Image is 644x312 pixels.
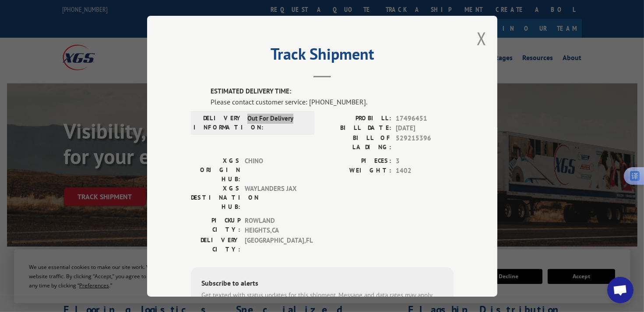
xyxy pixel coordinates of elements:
[322,166,391,176] label: WEIGHT:
[245,156,304,183] span: CHINO
[322,123,391,133] label: BILL DATE:
[191,48,454,65] h2: Track Shipment
[191,235,240,254] label: DELIVERY CITY:
[191,183,240,211] label: XGS DESTINATION HUB:
[607,277,633,303] div: Open chat
[396,133,454,151] span: 529215396
[396,123,454,133] span: [DATE]
[245,235,304,254] span: [GEOGRAPHIC_DATA] , FL
[194,113,243,132] label: DELIVERY INFORMATION:
[322,113,391,123] label: PROBILL:
[211,96,454,107] div: Please contact customer service: [PHONE_NUMBER].
[247,113,306,132] span: Out For Delivery
[211,86,454,97] label: ESTIMATED DELIVERY TIME:
[396,166,454,176] span: 1402
[245,183,304,211] span: WAYLANDERS JAX
[201,277,443,290] div: Subscribe to alerts
[477,27,486,50] button: Close modal
[396,156,454,166] span: 3
[191,215,240,235] label: PICKUP CITY:
[322,133,391,151] label: BILL OF LADING:
[245,215,304,235] span: ROWLAND HEIGHTS , CA
[396,113,454,123] span: 17496451
[191,156,240,183] label: XGS ORIGIN HUB:
[201,290,443,310] div: Get texted with status updates for this shipment. Message and data rates may apply. Message frequ...
[322,156,391,166] label: PIECES:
